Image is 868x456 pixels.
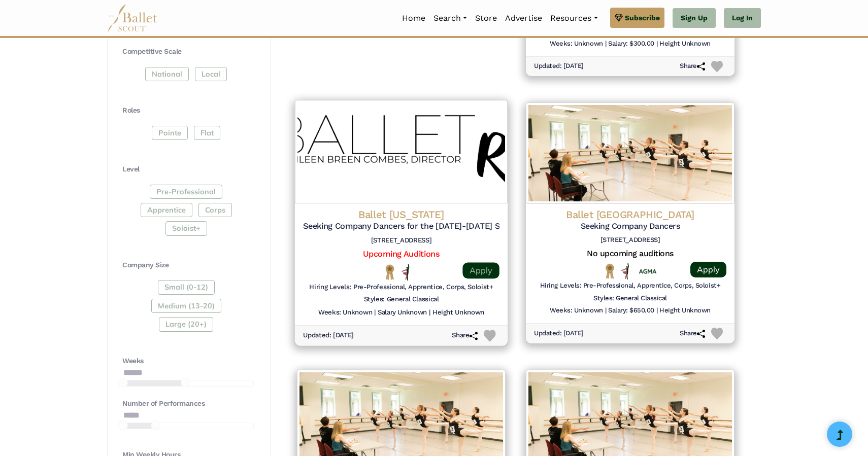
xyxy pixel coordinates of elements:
[621,263,629,279] img: All
[656,306,658,315] h6: |
[318,308,372,317] h6: Weeks: Unknown
[303,236,499,244] h6: [STREET_ADDRESS]
[724,8,761,28] a: Log In
[656,40,658,48] h6: |
[122,164,254,174] h4: Level
[303,221,499,232] h5: Seeking Company Dancers for the [DATE]-[DATE] Season
[303,331,354,340] h6: Updated: [DATE]
[364,295,439,304] h6: Styles: General Classical
[690,262,726,277] a: Apply
[593,294,667,303] h6: Styles: General Classical
[680,329,705,338] h6: Share
[639,268,656,275] img: Union
[122,399,254,409] h4: Number of Performances
[550,306,603,315] h6: Weeks: Unknown
[501,8,546,29] a: Advertise
[534,221,726,232] h5: Seeking Company Dancers
[462,262,499,278] a: Apply
[610,8,664,28] a: Subscribe
[432,308,484,317] h6: Height Unknown
[363,249,439,259] a: Upcoming Auditions
[122,356,254,366] h4: Weeks
[526,102,735,204] img: Logo
[429,8,471,29] a: Search
[309,283,493,291] h6: Hiring Levels: Pre-Professional, Apprentice, Corps, Soloist+
[378,308,427,317] h6: Salary Unknown
[625,12,660,23] span: Subscribe
[374,308,376,317] h6: |
[615,12,623,23] img: gem.svg
[659,306,710,315] h6: Height Unknown
[608,306,654,315] h6: Salary: $650.00
[534,249,726,259] h5: No upcoming auditions
[604,263,616,279] img: National
[484,330,495,341] img: Heart
[383,264,396,280] img: National
[295,100,508,203] img: Logo
[608,40,654,48] h6: Salary: $300.00
[534,62,584,71] h6: Updated: [DATE]
[452,331,478,340] h6: Share
[546,8,602,29] a: Resources
[534,208,726,221] h4: Ballet [GEOGRAPHIC_DATA]
[398,8,429,29] a: Home
[534,329,584,338] h6: Updated: [DATE]
[402,264,409,280] img: All
[122,47,254,57] h4: Competitive Scale
[122,260,254,270] h4: Company Size
[122,106,254,116] h4: Roles
[550,40,603,48] h6: Weeks: Unknown
[680,62,705,71] h6: Share
[673,8,716,28] a: Sign Up
[540,282,720,290] h6: Hiring Levels: Pre-Professional, Apprentice, Corps, Soloist+
[471,8,501,29] a: Store
[429,308,430,317] h6: |
[605,306,607,315] h6: |
[605,40,607,48] h6: |
[711,61,723,73] img: Heart
[711,328,723,339] img: Heart
[659,40,710,48] h6: Height Unknown
[534,236,726,244] h6: [STREET_ADDRESS]
[303,208,499,222] h4: Ballet [US_STATE]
